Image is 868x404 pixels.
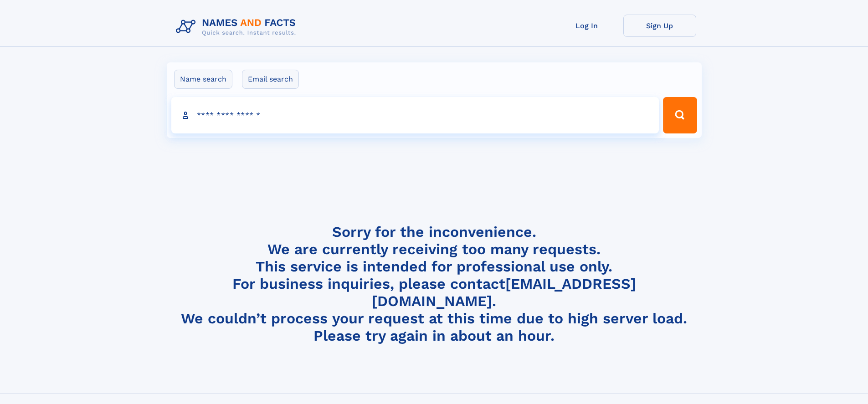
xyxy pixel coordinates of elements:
[242,70,299,89] label: Email search
[623,15,696,37] a: Sign Up
[663,97,697,133] button: Search Button
[172,15,303,39] img: Logo Names and Facts
[172,223,696,345] h4: Sorry for the inconvenience. We are currently receiving too many requests. This service is intend...
[550,15,623,37] a: Log In
[171,97,659,133] input: search input
[372,275,636,310] a: [EMAIL_ADDRESS][DOMAIN_NAME]
[174,70,232,89] label: Name search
